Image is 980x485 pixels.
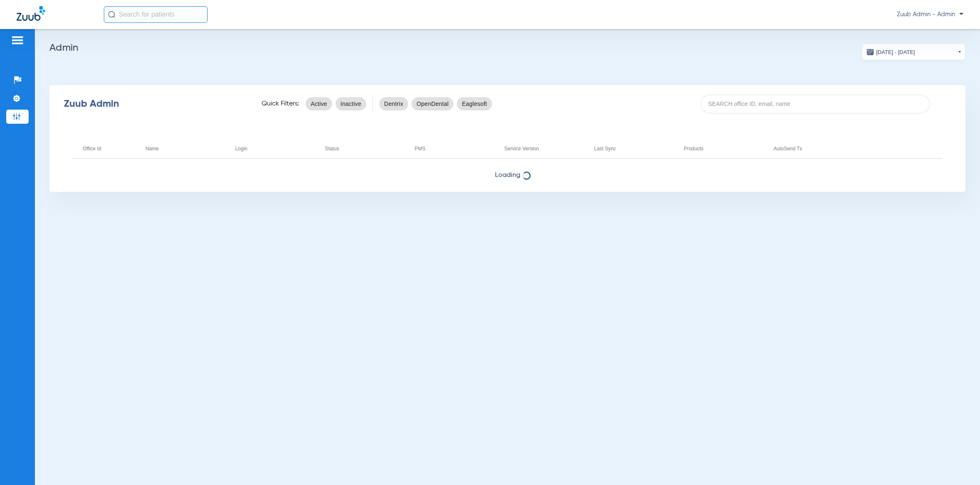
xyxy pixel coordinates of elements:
[862,44,965,60] button: [DATE] - [DATE]
[341,100,361,108] span: Inactive
[11,35,24,45] img: hamburger-icon
[774,144,802,153] div: AutoSend Tx
[49,171,965,179] span: Loading
[416,100,448,108] span: OpenDental
[17,6,45,21] img: Zuub Logo
[594,144,674,153] div: Last Sync
[774,144,853,153] div: AutoSend Tx
[235,144,247,153] div: Login
[306,96,366,112] mat-chip-listbox: status-filters
[379,96,492,112] mat-chip-listbox: pms-filters
[415,144,426,153] div: PMS
[325,144,339,153] div: Status
[384,100,403,108] span: Dentrix
[684,144,703,153] div: Products
[866,48,875,56] img: date.svg
[897,10,963,19] span: Zuub Admin - Admin
[462,100,487,108] span: Eaglesoft
[684,144,763,153] div: Products
[311,100,327,108] span: Active
[108,11,115,18] img: Search Icon
[415,144,494,153] div: PMS
[505,144,539,153] div: Service Version
[145,144,225,153] div: Name
[594,144,616,153] div: Last Sync
[145,144,159,153] div: Name
[701,95,930,113] input: SEARCH office ID, email, name
[49,44,965,52] h2: Admin
[83,144,135,153] div: Office Id
[64,100,247,108] div: Zuub Admin
[262,100,299,108] span: Quick Filters:
[83,144,101,153] div: Office Id
[325,144,404,153] div: Status
[235,144,314,153] div: Login
[505,144,584,153] div: Service Version
[104,6,208,23] input: Search for patients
